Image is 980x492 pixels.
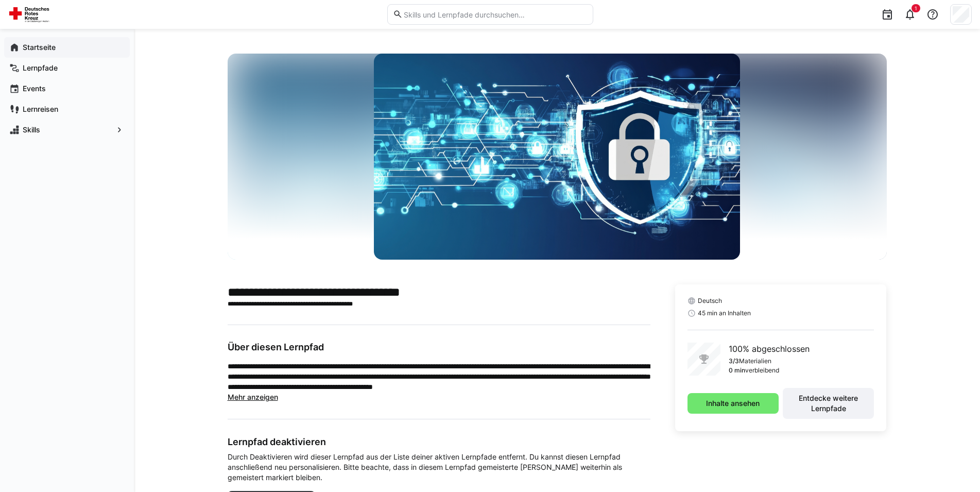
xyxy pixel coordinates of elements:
[687,393,779,414] button: Inhalte ansehen
[704,398,761,409] span: Inhalte ansehen
[739,357,771,365] p: Materialien
[403,10,587,19] input: Skills und Lernpfade durchsuchen…
[788,393,869,414] span: Entdecke weitere Lernpfade
[915,5,917,11] span: 1
[698,309,751,317] span: 45 min an Inhalten
[745,366,779,375] p: verbleibend
[228,393,278,401] span: Mehr anzeigen
[783,388,874,419] button: Entdecke weitere Lernpfade
[729,366,745,375] p: 0 min
[729,343,810,355] p: 100% abgeschlossen
[228,452,650,483] span: Durch Deaktivieren wird dieser Lernpfad aus der Liste deiner aktiven Lernpfade entfernt. Du kanns...
[698,297,722,305] span: Deutsch
[228,436,650,448] h3: Lernpfad deaktivieren
[729,357,739,365] p: 3/3
[228,342,650,353] h3: Über diesen Lernpfad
